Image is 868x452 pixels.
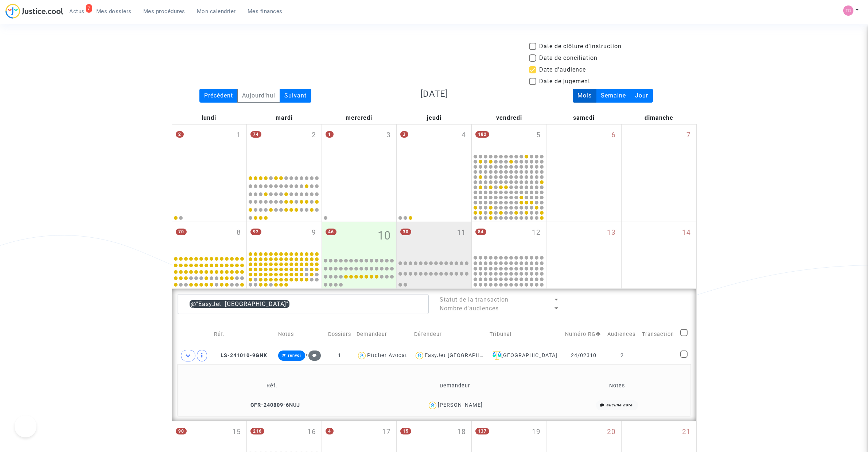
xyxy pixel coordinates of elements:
[237,130,241,141] span: 1
[382,427,391,437] span: 17
[472,222,546,254] div: vendredi septembre 12, 84 events, click to expand
[472,125,546,153] div: vendredi septembre 5, 182 events, click to expand
[326,428,334,434] span: 4
[536,130,541,141] span: 5
[682,227,691,238] span: 14
[546,125,621,222] div: samedi septembre 6
[172,125,247,172] div: lundi septembre 1, 2 events, click to expand
[611,130,616,141] span: 6
[440,296,509,303] span: Statut de la transaction
[247,222,322,250] div: mardi septembre 9, 92 events, click to expand
[143,8,185,15] span: Mes procédures
[457,227,466,238] span: 11
[191,6,242,17] a: Mon calendrier
[607,227,616,238] span: 13
[440,305,499,312] span: Nombre d'audiences
[546,374,688,398] td: Notes
[237,89,280,103] div: Aujourd'hui
[172,112,247,124] div: lundi
[622,112,697,124] div: dimanche
[176,131,184,138] span: 2
[539,65,586,74] span: Date d'audience
[563,321,605,347] td: Numéro RG
[546,112,622,124] div: samedi
[288,353,301,358] span: renvoi
[622,222,696,288] div: dimanche septembre 14
[305,352,321,358] span: +
[397,112,472,124] div: jeudi
[242,6,288,17] a: Mes finances
[471,112,546,124] div: vendredi
[605,347,639,364] td: 2
[307,427,316,437] span: 16
[276,321,325,347] td: Notes
[246,112,322,124] div: mardi
[462,130,466,141] span: 4
[412,321,487,347] td: Défendeur
[350,89,518,99] h3: [DATE]
[312,227,316,238] span: 9
[539,42,622,51] span: Date de clôture d'instruction
[63,6,90,17] a: 7Actus
[326,229,336,235] span: 46
[605,321,639,347] td: Audiences
[596,89,631,103] div: Semaine
[378,227,391,244] span: 10
[682,427,691,437] span: 21
[325,347,354,364] td: 1
[250,131,261,138] span: 74
[280,89,311,103] div: Suivant
[686,130,691,141] span: 7
[532,427,541,437] span: 19
[5,4,63,19] img: jc-logo.svg
[573,89,596,103] div: Mois
[532,227,541,238] span: 12
[493,351,501,360] img: icon-faciliter-sm.svg
[843,5,853,16] img: fe1f3729a2b880d5091b466bdc4f5af5
[475,428,489,434] span: 137
[414,351,425,361] img: icon-user.svg
[248,8,283,15] span: Mes finances
[475,229,486,235] span: 84
[326,131,334,138] span: 1
[250,428,264,434] span: 216
[86,4,92,13] div: 7
[354,321,412,347] td: Demandeur
[438,402,483,408] div: [PERSON_NAME]
[364,374,546,398] td: Demandeur
[96,8,132,15] span: Mes dossiers
[180,374,364,398] td: Réf.
[199,89,238,103] div: Précédent
[237,227,241,238] span: 8
[232,427,241,437] span: 15
[322,222,397,254] div: mercredi septembre 10, 46 events, click to expand
[397,125,471,172] div: jeudi septembre 4, 3 events, click to expand
[457,427,466,437] span: 18
[546,222,621,288] div: samedi septembre 13
[244,402,300,408] span: CFR-240809-6NUJ
[490,351,560,360] div: [GEOGRAPHIC_DATA]
[176,428,187,434] span: 90
[487,321,563,347] td: Tribunal
[400,428,411,434] span: 15
[367,352,407,359] div: Pitcher Avocat
[247,125,322,172] div: mardi septembre 2, 74 events, click to expand
[312,130,316,141] span: 2
[386,130,391,141] span: 3
[400,131,408,138] span: 3
[250,229,261,235] span: 92
[630,89,653,103] div: Jour
[607,427,616,437] span: 20
[475,131,489,138] span: 182
[214,352,267,359] span: LS-241010-9GNK
[197,8,236,15] span: Mon calendrier
[622,125,696,222] div: dimanche septembre 7
[247,421,322,450] div: mardi septembre 16, 216 events, click to expand
[397,222,471,254] div: jeudi septembre 11, 30 events, click to expand
[639,321,678,347] td: Transaction
[400,229,411,235] span: 30
[539,54,598,62] span: Date de conciliation
[15,415,36,437] iframe: Help Scout Beacon - Open
[539,77,590,86] span: Date de jugement
[357,351,367,361] img: icon-user.svg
